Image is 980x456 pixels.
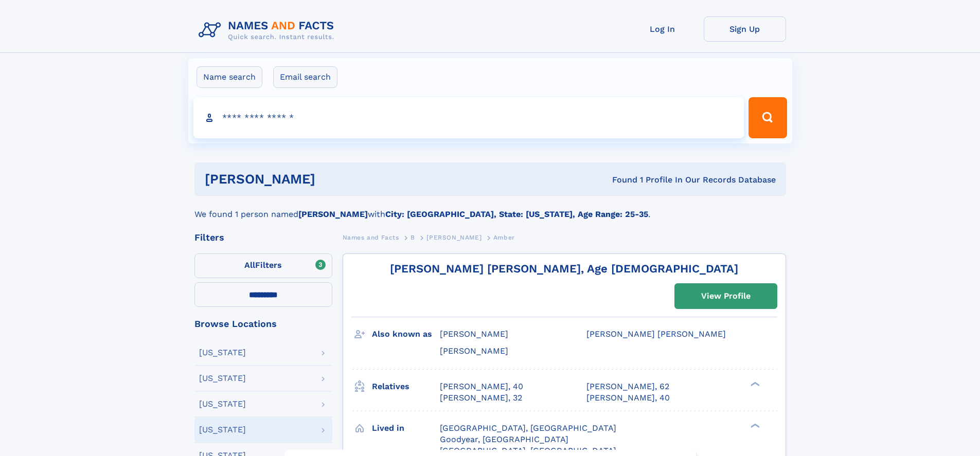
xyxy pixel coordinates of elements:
div: Found 1 Profile In Our Records Database [464,174,776,186]
a: [PERSON_NAME], 40 [586,392,670,404]
h3: Lived in [372,419,440,437]
a: B [411,231,415,244]
span: Goodyear, [GEOGRAPHIC_DATA] [440,434,568,444]
div: We found 1 person named with . [194,196,786,221]
a: Sign Up [704,16,786,42]
a: Log In [621,16,704,42]
span: [PERSON_NAME] [440,329,508,339]
span: [GEOGRAPHIC_DATA], [GEOGRAPHIC_DATA] [440,446,616,455]
div: [US_STATE] [199,400,246,408]
a: [PERSON_NAME] [426,231,482,244]
div: Browse Locations [194,319,332,329]
a: [PERSON_NAME], 40 [440,381,523,392]
button: Search Button [749,97,787,138]
span: [GEOGRAPHIC_DATA], [GEOGRAPHIC_DATA] [440,423,616,433]
div: [US_STATE] [199,426,246,434]
div: View Profile [701,284,751,308]
input: search input [193,97,744,138]
div: [US_STATE] [199,349,246,357]
span: B [411,234,415,241]
label: Filters [194,253,332,278]
a: [PERSON_NAME], 62 [586,381,669,392]
div: Filters [194,233,332,242]
b: City: [GEOGRAPHIC_DATA], State: [US_STATE], Age Range: 25-35 [385,209,648,219]
div: ❯ [748,422,760,429]
h3: Also known as [372,325,440,343]
label: Name search [197,66,262,88]
a: View Profile [675,284,777,308]
a: Names and Facts [343,231,399,244]
a: [PERSON_NAME], 32 [440,392,522,404]
a: [PERSON_NAME] [PERSON_NAME], Age [DEMOGRAPHIC_DATA] [390,262,738,275]
b: [PERSON_NAME] [298,209,368,219]
h1: [PERSON_NAME] [205,173,464,186]
span: [PERSON_NAME] [426,234,482,241]
span: All [244,260,255,270]
span: [PERSON_NAME] [440,346,508,356]
span: Amber [493,234,515,241]
div: [US_STATE] [199,374,246,382]
label: Email search [273,66,337,88]
div: ❯ [748,380,760,387]
img: Logo Names and Facts [194,16,343,44]
h3: Relatives [372,378,440,395]
span: [PERSON_NAME] [PERSON_NAME] [586,329,726,339]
